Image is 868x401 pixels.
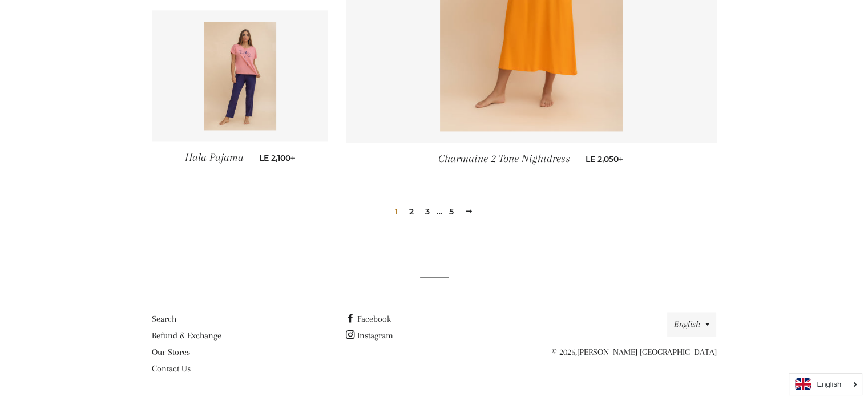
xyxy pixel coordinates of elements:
a: 3 [421,203,434,220]
i: English [817,380,841,388]
a: Facebook [345,314,390,324]
a: 2 [405,203,418,220]
a: English [795,378,856,390]
span: Charmaine 2 Tone Nightdress [438,152,570,165]
a: Search [152,314,176,324]
span: 1 [390,203,402,220]
a: Contact Us [152,363,191,374]
span: … [437,208,442,216]
button: English [667,312,716,337]
a: [PERSON_NAME] [GEOGRAPHIC_DATA] [576,347,716,357]
span: — [575,154,581,164]
a: Instagram [345,330,393,341]
a: Charmaine 2 Tone Nightdress — LE 2,050 [346,143,717,175]
span: LE 2,100 [259,153,295,163]
a: Our Stores [152,347,190,357]
span: — [248,153,254,163]
a: Refund & Exchange [152,330,221,341]
span: LE 2,050 [586,154,624,164]
p: © 2025, [539,345,716,359]
a: 5 [445,203,458,220]
a: Hala Pajama — LE 2,100 [152,141,329,174]
span: Hala Pajama [184,151,243,164]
